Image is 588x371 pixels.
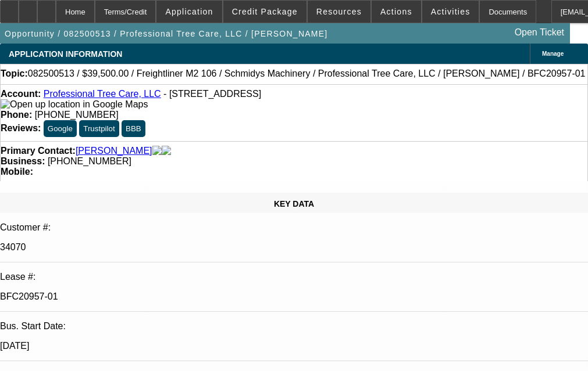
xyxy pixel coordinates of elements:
[1,99,148,110] img: Open up location in Google Maps
[274,199,314,208] span: KEY DATA
[431,7,471,16] span: Activities
[232,7,298,16] span: Credit Package
[9,49,122,59] span: APPLICATION INFORMATION
[1,123,41,133] strong: Reviews:
[44,120,77,137] button: Google
[510,23,569,42] a: Open Ticket
[5,29,327,38] span: Opportunity / 082500513 / Professional Tree Care, LLC / [PERSON_NAME]
[372,1,421,23] button: Actions
[48,156,131,166] span: [PHONE_NUMBER]
[1,110,32,120] strong: Phone:
[1,99,148,109] a: View Google Maps
[1,156,45,166] strong: Business:
[165,7,213,16] span: Application
[422,1,479,23] button: Activities
[380,7,412,16] span: Actions
[152,146,162,156] img: facebook-icon.png
[28,69,586,79] span: 082500513 / $39,500.00 / Freightliner M2 106 / Schmidys Machinery / Professional Tree Care, LLC /...
[76,146,152,156] a: [PERSON_NAME]
[79,120,119,137] button: Trustpilot
[542,51,564,57] span: Manage
[162,146,171,156] img: linkedin-icon.png
[316,7,362,16] span: Resources
[1,69,28,79] strong: Topic:
[35,110,119,120] span: [PHONE_NUMBER]
[122,120,145,137] button: BBB
[44,89,161,99] a: Professional Tree Care, LLC
[1,146,76,156] strong: Primary Contact:
[308,1,370,23] button: Resources
[156,1,222,23] button: Application
[163,89,261,99] span: - [STREET_ADDRESS]
[1,167,33,177] strong: Mobile:
[1,89,41,99] strong: Account:
[223,1,307,23] button: Credit Package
